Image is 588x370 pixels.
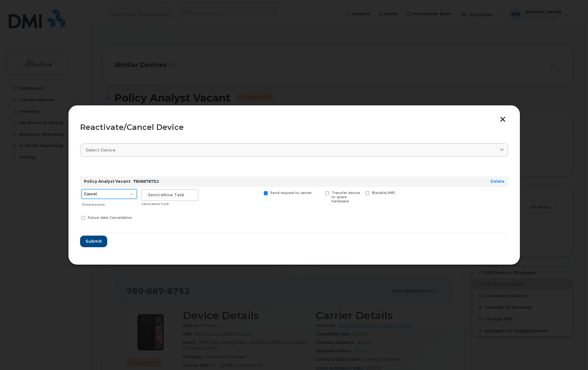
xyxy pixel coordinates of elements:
[84,179,130,184] strong: Policy Analyst Vacant
[80,143,508,157] a: Select device
[80,123,508,131] div: Reactivate/Cancel Device
[490,179,504,184] a: Delete
[86,147,116,153] span: Select device
[372,191,395,195] span: Blacklist IMEI
[141,189,198,201] input: ServiceNow Task
[317,191,321,194] input: Transfer device to spare hardware
[86,238,102,244] span: Submit
[270,191,312,195] span: Send request to carrier
[358,191,361,194] input: Blacklist IMEI
[256,191,259,194] input: Send request to carrier
[88,216,132,220] span: Future date Cancellation
[133,179,159,184] span: 7808878752
[332,191,360,203] span: Transfer device to spare hardware
[82,200,137,207] div: Choose action
[141,201,198,207] div: ServiceNow Task
[80,236,107,247] button: Submit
